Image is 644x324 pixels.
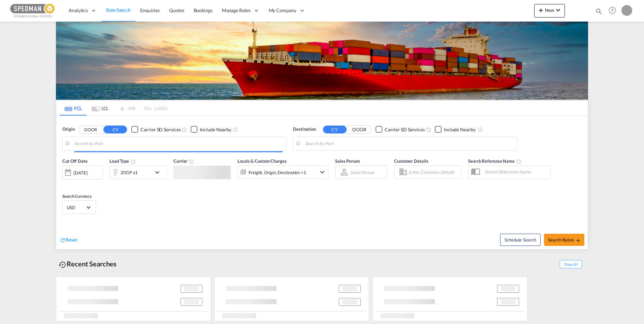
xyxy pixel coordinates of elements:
button: DOOR [79,126,102,133]
div: Freight Origin Destination Factory Stuffing [249,168,306,177]
md-icon: The selected Trucker/Carrierwill be displayed in the rate results If the rates are from another f... [189,159,194,164]
span: Search Currency [62,194,92,199]
span: Search Reference Name [468,158,522,164]
input: Search by Port [305,139,513,149]
span: Origin [62,126,74,133]
md-select: Sales Person [350,167,375,177]
md-icon: Unchecked: Search for CY (Container Yard) services for all selected carriers.Checked : Search for... [426,127,431,132]
button: Note: By default Schedule search will only considerorigin ports, destination ports and cut off da... [500,234,541,246]
img: LCL+%26+FCL+BACKGROUND.png [56,22,588,100]
md-icon: icon-refresh [60,237,66,243]
span: Quotes [169,7,184,13]
md-icon: Your search will be saved by the below given name [516,159,522,164]
span: Show All [560,260,582,268]
md-icon: Unchecked: Ignores neighbouring ports when fetching rates.Checked : Includes neighbouring ports w... [478,127,483,132]
button: icon-plus 400-fgNewicon-chevron-down [534,4,565,18]
span: Load Type [109,158,136,164]
span: Carrier [173,158,194,164]
input: Enter Customer Details [409,167,459,177]
span: Rate Search [106,7,131,13]
input: Search Reference Name [481,167,550,177]
input: Search by Port [74,139,283,149]
md-icon: icon-magnify [595,7,603,15]
md-icon: icon-chevron-down [153,168,165,176]
button: CY [323,126,347,133]
img: c12ca350ff1b11efb6b291369744d907.png [10,3,56,18]
md-icon: Unchecked: Ignores neighbouring ports when fetching rates.Checked : Includes neighbouring ports w... [233,127,238,132]
md-icon: icon-arrow-right [576,238,580,243]
div: icon-refreshReset [60,236,77,244]
div: Carrier SD Services [140,126,181,133]
md-checkbox: Checkbox No Ink [191,126,231,133]
button: Search Ratesicon-arrow-right [544,234,584,246]
md-checkbox: Checkbox No Ink [131,126,181,133]
span: Cut Off Date [62,158,88,164]
md-icon: icon-chevron-down [318,168,326,176]
span: My Company [269,7,296,14]
button: DOOR [348,126,371,133]
span: Manage Rates [222,7,251,14]
md-checkbox: Checkbox No Ink [376,126,425,133]
span: Help [607,5,618,16]
div: 20GP x1icon-chevron-down [109,166,167,179]
div: Recent Searches [56,256,119,271]
md-checkbox: Checkbox No Ink [435,126,476,133]
div: Origin DOOR CY Checkbox No InkUnchecked: Search for CY (Container Yard) services for all selected... [56,116,588,249]
span: Sales Person [335,158,360,164]
div: Freight Origin Destination Factory Stuffingicon-chevron-down [237,165,328,179]
span: Enquiries [140,7,160,13]
md-icon: icon-plus 400-fg [537,6,545,14]
md-pagination-wrapper: Use the left and right arrow keys to navigate between tabs [60,101,167,116]
div: [DATE] [73,170,87,176]
span: Bookings [194,7,213,13]
md-tab-item: LCL [87,101,114,116]
md-icon: icon-backup-restore [59,261,67,269]
span: Analytics [69,7,88,14]
md-icon: icon-chevron-down [554,6,562,14]
span: Search Rates [548,237,580,242]
div: [DATE] [62,165,103,180]
span: Customer Details [394,158,428,164]
md-icon: icon-information-outline [131,159,136,164]
div: Help [607,5,621,17]
md-select: Select Currency: $ USDUnited States Dollar [66,202,92,212]
div: icon-magnify [595,7,603,18]
span: New [537,7,562,13]
button: CY [103,126,127,133]
md-icon: Unchecked: Search for CY (Container Yard) services for all selected carriers.Checked : Search for... [182,127,187,132]
span: USD [67,204,86,210]
md-datepicker: Select [62,179,67,188]
div: 20GP x1 [121,168,138,177]
span: Locals & Custom Charges [237,158,287,164]
div: Carrier SD Services [385,126,425,133]
md-tab-item: FCL [60,101,87,116]
span: Reset [66,237,77,242]
div: Include Nearby [444,126,476,133]
div: Include Nearby [200,126,231,133]
span: Destination [293,126,316,133]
